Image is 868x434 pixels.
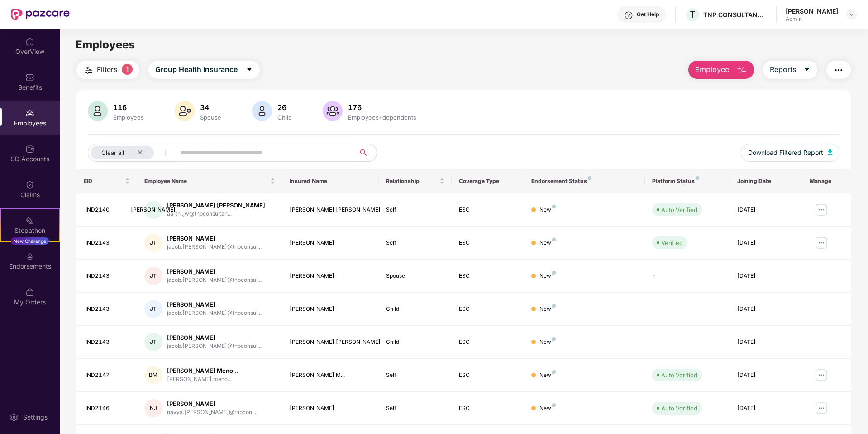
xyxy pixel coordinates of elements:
[167,300,262,309] div: [PERSON_NAME]
[198,103,223,112] div: 34
[703,10,767,19] div: TNP CONSULTANCY PRIVATE LIMITED
[814,203,829,217] img: manageButton
[688,61,754,79] button: Employee
[101,149,124,156] span: Clear all
[290,371,372,380] div: [PERSON_NAME] M...
[690,9,696,20] span: T
[637,11,659,18] div: Get Help
[386,404,444,413] div: Self
[386,239,444,247] div: Self
[167,309,262,318] div: jacob.[PERSON_NAME]@tnpconsul...
[552,271,556,275] img: svg+xml;base64,PHN2ZyB4bWxucz0iaHR0cDovL3d3dy53My5vcmcvMjAwMC9zdmciIHdpZHRoPSI4IiBoZWlnaHQ9IjgiIH...
[741,144,839,162] button: Download Filtered Report
[531,178,638,185] div: Endorsement Status
[588,176,591,180] img: svg+xml;base64,PHN2ZyB4bWxucz0iaHR0cDovL3d3dy53My5vcmcvMjAwMC9zdmciIHdpZHRoPSI4IiBoZWlnaHQ9IjgiIH...
[386,371,444,380] div: Self
[290,305,372,313] div: [PERSON_NAME]
[814,236,829,250] img: manageButton
[290,272,372,280] div: [PERSON_NAME]
[459,305,517,313] div: ESC
[167,276,262,285] div: jacob.[PERSON_NAME]@tnpconsul...
[10,413,19,422] img: svg+xml;base64,PHN2ZyBpZD0iU2V0dGluZy0yMHgyMCIgeG1sbnM9Imh0dHA6Ly93d3cudzMub3JnLzIwMDAvc3ZnIiB3aW...
[144,333,162,351] div: JT
[770,64,796,75] span: Reports
[282,169,379,193] th: Insured Name
[175,101,195,121] img: svg+xml;base64,PHN2ZyB4bWxucz0iaHR0cDovL3d3dy53My5vcmcvMjAwMC9zdmciIHhtbG5zOnhsaW5rPSJodHRwOi8vd3...
[695,64,729,75] span: Employee
[737,272,795,280] div: [DATE]
[737,338,795,347] div: [DATE]
[1,226,59,235] div: Stepathon
[386,272,444,280] div: Spouse
[86,239,130,247] div: IND2143
[814,368,829,382] img: manageButton
[86,338,130,347] div: IND2143
[83,65,94,76] img: svg+xml;base64,PHN2ZyB4bWxucz0iaHR0cDovL3d3dy53My5vcmcvMjAwMC9zdmciIHdpZHRoPSIyNCIgaGVpZ2h0PSIyNC...
[144,267,162,285] div: JT
[252,101,272,121] img: svg+xml;base64,PHN2ZyB4bWxucz0iaHR0cDovL3d3dy53My5vcmcvMjAwMC9zdmciIHhtbG5zOnhsaW5rPSJodHRwOi8vd3...
[459,272,517,280] div: ESC
[386,338,444,347] div: Child
[144,234,162,252] div: JT
[814,401,829,415] img: manageButton
[276,114,294,121] div: Child
[786,7,838,15] div: [PERSON_NAME]
[86,206,130,214] div: IND2140
[25,73,34,82] img: svg+xml;base64,PHN2ZyBpZD0iQmVuZWZpdHMiIHhtbG5zPSJodHRwOi8vd3d3LnczLm9yZy8yMDAwL3N2ZyIgd2lkdGg9Ij...
[144,178,268,185] span: Employee Name
[323,101,343,121] img: svg+xml;base64,PHN2ZyB4bWxucz0iaHR0cDovL3d3dy53My5vcmcvMjAwMC9zdmciIHhtbG5zOnhsaW5rPSJodHRwOi8vd3...
[833,65,844,76] img: svg+xml;base64,PHN2ZyB4bWxucz0iaHR0cDovL3d3dy53My5vcmcvMjAwMC9zdmciIHdpZHRoPSIyNCIgaGVpZ2h0PSIyNC...
[737,206,795,214] div: [DATE]
[459,206,517,214] div: ESC
[459,239,517,247] div: ESC
[290,206,372,214] div: [PERSON_NAME] [PERSON_NAME]
[748,148,823,158] span: Download Filtered Report
[290,404,372,413] div: [PERSON_NAME]
[346,103,418,112] div: 176
[552,205,556,208] img: svg+xml;base64,PHN2ZyB4bWxucz0iaHR0cDovL3d3dy53My5vcmcvMjAwMC9zdmciIHdpZHRoPSI4IiBoZWlnaHQ9IjgiIH...
[155,64,238,75] span: Group Health Insurance
[539,305,556,313] div: New
[346,114,418,121] div: Employees+dependents
[802,169,851,193] th: Manage
[167,400,256,408] div: [PERSON_NAME]
[354,144,377,162] button: search
[539,404,556,413] div: New
[122,64,133,75] span: 1
[459,404,517,413] div: ESC
[828,149,832,155] img: svg+xml;base64,PHN2ZyB4bWxucz0iaHR0cDovL3d3dy53My5vcmcvMjAwMC9zdmciIHhtbG5zOnhsaW5rPSJodHRwOi8vd3...
[167,210,265,218] div: aarthi.jw@tnpconsultan...
[111,114,146,121] div: Employees
[111,103,146,112] div: 116
[11,9,70,20] img: New Pazcare Logo
[652,178,722,185] div: Platform Status
[167,333,262,342] div: [PERSON_NAME]
[76,38,135,51] span: Employees
[539,338,556,347] div: New
[137,169,282,193] th: Employee Name
[11,237,49,245] div: New Challenge
[144,300,162,318] div: JT
[167,267,262,276] div: [PERSON_NAME]
[737,371,795,380] div: [DATE]
[246,66,253,74] span: caret-down
[661,404,697,413] div: Auto Verified
[645,260,730,293] td: -
[763,61,817,79] button: Reportscaret-down
[803,66,811,74] span: caret-down
[148,61,260,79] button: Group Health Insurancecaret-down
[552,370,556,374] img: svg+xml;base64,PHN2ZyB4bWxucz0iaHR0cDovL3d3dy53My5vcmcvMjAwMC9zdmciIHdpZHRoPSI4IiBoZWlnaHQ9IjgiIH...
[25,216,34,225] img: svg+xml;base64,PHN2ZyB4bWxucz0iaHR0cDovL3d3dy53My5vcmcvMjAwMC9zdmciIHdpZHRoPSIyMSIgaGVpZ2h0PSIyMC...
[459,371,517,380] div: ESC
[539,206,556,214] div: New
[459,338,517,347] div: ESC
[737,404,795,413] div: [DATE]
[730,169,802,193] th: Joining Date
[167,243,262,251] div: jacob.[PERSON_NAME]@tnpconsul...
[786,15,838,23] div: Admin
[86,305,130,313] div: IND2143
[144,201,162,219] div: [PERSON_NAME]
[167,234,262,243] div: [PERSON_NAME]
[848,11,855,18] img: svg+xml;base64,PHN2ZyBpZD0iRHJvcGRvd24tMzJ4MzIiIHhtbG5zPSJodHRwOi8vd3d3LnczLm9yZy8yMDAwL3N2ZyIgd2...
[737,305,795,313] div: [DATE]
